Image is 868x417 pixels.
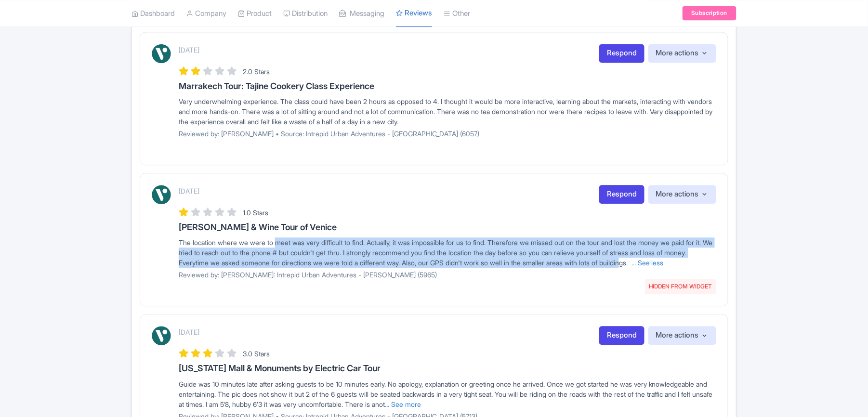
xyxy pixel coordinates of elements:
[152,185,171,204] img: Viator Logo
[243,350,270,358] span: 3.0 Stars
[599,44,644,63] a: Respond
[648,326,716,345] button: More actions
[179,270,716,280] p: Reviewed by: [PERSON_NAME]: Intrepid Urban Adventures - [PERSON_NAME] (5965)
[179,129,716,139] p: Reviewed by: [PERSON_NAME] • Source: Intrepid Urban Adventures - [GEOGRAPHIC_DATA] (6057)
[683,6,736,21] a: Subscription
[186,0,226,27] a: Company
[179,327,199,337] p: [DATE]
[631,259,664,267] a: ... See less
[179,45,199,55] p: [DATE]
[385,400,421,408] a: ... See more
[152,44,171,63] img: Viator Logo
[179,238,713,267] span: The location where we were to meet was very difficult to find. Actually, it was impossible for us...
[179,186,199,196] p: [DATE]
[152,326,171,345] img: Viator Logo
[179,81,716,91] h3: Marrakech Tour: Tajine Cookery Class Experience
[648,185,716,204] button: More actions
[339,0,384,27] a: Messaging
[648,44,716,63] button: More actions
[179,222,716,232] h3: [PERSON_NAME] & Wine Tour of Venice
[238,0,272,27] a: Product
[283,0,328,27] a: Distribution
[599,326,644,345] a: Respond
[132,0,175,27] a: Dashboard
[179,379,716,409] div: Guide was 10 minutes late after asking guests to be 10 minutes early. No apology, explanation or ...
[179,364,716,373] h3: [US_STATE] Mall & Monuments by Electric Car Tour
[243,208,268,217] span: 1.0 Stars
[179,96,716,127] div: Very underwhelming experience. The class could have been 2 hours as opposed to 4. I thought it wo...
[645,279,716,294] span: HIDDEN FROM WIDGET
[243,67,270,76] span: 2.0 Stars
[599,185,644,204] a: Respond
[444,0,470,27] a: Other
